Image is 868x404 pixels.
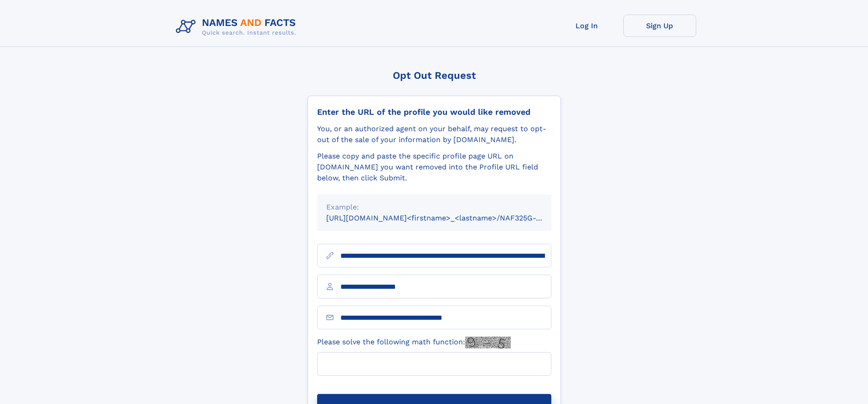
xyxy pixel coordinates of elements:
[317,123,551,145] div: You, or an authorized agent on your behalf, may request to opt-out of the sale of your informatio...
[172,15,303,39] img: Logo Names and Facts
[550,15,623,37] a: Log In
[317,337,511,348] label: Please solve the following math function:
[623,15,696,37] a: Sign Up
[308,70,561,81] div: Opt Out Request
[326,202,542,213] div: Example:
[326,214,569,222] small: [URL][DOMAIN_NAME]<firstname>_<lastname>/NAF325G-xxxxxxxx
[317,107,551,117] div: Enter the URL of the profile you would like removed
[317,151,551,184] div: Please copy and paste the specific profile page URL on [DOMAIN_NAME] you want removed into the Pr...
